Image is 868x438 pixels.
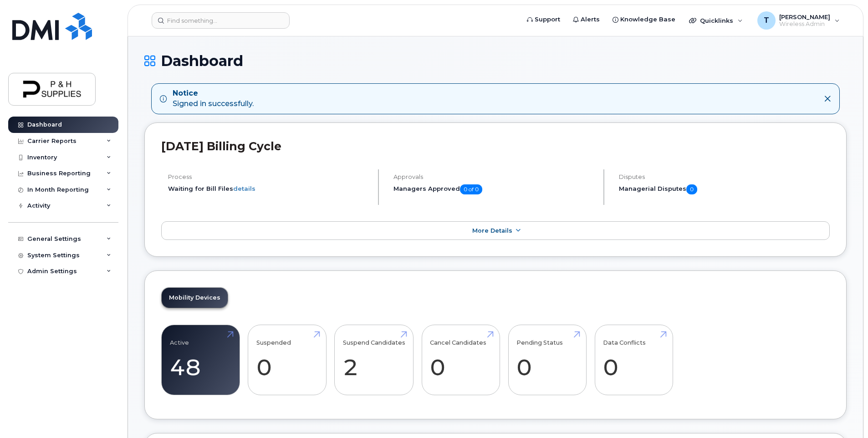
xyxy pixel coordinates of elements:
a: Suspended 0 [256,330,318,390]
span: 0 [686,184,697,194]
a: Cancel Candidates 0 [430,330,491,390]
h1: Dashboard [144,53,847,69]
a: Data Conflicts 0 [603,330,664,390]
li: Waiting for Bill Files [168,184,370,193]
h5: Managers Approved [393,184,596,194]
a: Suspend Candidates 2 [343,330,405,390]
h4: Approvals [393,173,596,180]
a: Pending Status 0 [516,330,578,390]
span: More Details [472,227,512,234]
div: Signed in successfully. [173,88,254,109]
a: Mobility Devices [162,288,228,308]
h4: Process [168,173,370,180]
h5: Managerial Disputes [619,184,830,194]
span: 0 of 0 [460,184,482,194]
strong: Notice [173,88,254,99]
h2: [DATE] Billing Cycle [161,139,830,153]
h4: Disputes [619,173,830,180]
a: details [233,185,255,192]
a: Active 48 [170,330,231,390]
